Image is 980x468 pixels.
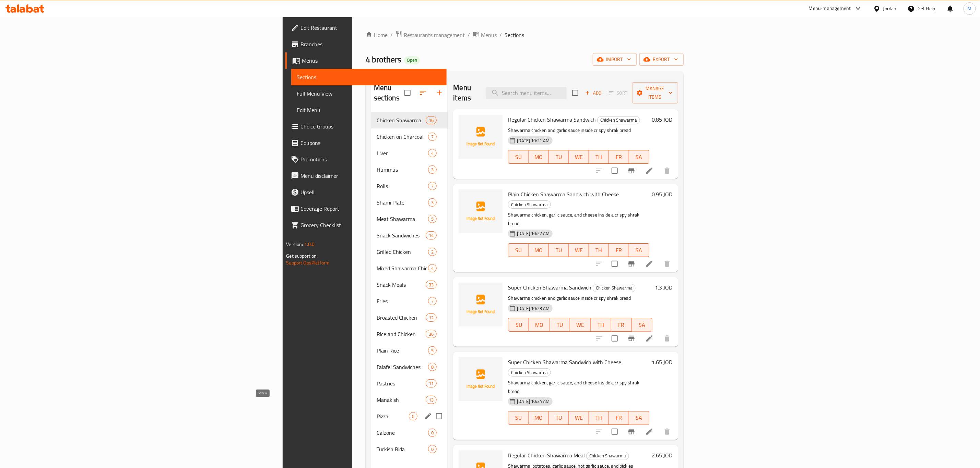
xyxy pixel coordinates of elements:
[377,231,426,239] div: Snack Sandwiches
[377,149,428,157] span: Liver
[549,150,569,164] button: TU
[659,256,675,272] button: delete
[508,114,596,125] span: Regular Chicken Shawarma Sandwich
[409,413,417,420] span: 0
[377,313,426,322] div: Broasted Chicken
[571,245,586,255] span: WE
[428,215,437,223] div: items
[428,249,436,255] span: 2
[297,89,441,98] span: Full Menu View
[645,428,653,436] a: Edit menu item
[529,411,549,425] button: MO
[423,411,433,421] button: edit
[514,230,552,237] span: [DATE] 10:22 AM
[304,240,315,249] span: 1.0.0
[645,167,653,175] a: Edit menu item
[589,243,609,257] button: TH
[377,133,428,141] div: Chicken on Charcoal
[552,245,566,255] span: TU
[614,320,629,330] span: FR
[377,363,428,371] span: Falafel Sandwiches
[428,133,437,141] div: items
[377,330,426,338] span: Rice and Chicken
[377,412,409,420] span: Pizza
[508,126,649,135] p: Shawarma chicken and garlic sauce inside crispy shrak bread
[428,364,436,370] span: 8
[371,309,448,326] div: Broasted Chicken12
[428,264,437,272] div: items
[377,165,428,174] span: Hummus
[645,55,678,64] span: export
[371,375,448,392] div: Pastries11
[652,357,673,367] h6: 1.65 JOD
[591,318,611,332] button: TH
[371,276,448,293] div: Snack Meals33
[428,429,437,437] div: items
[612,245,626,255] span: FR
[377,429,428,437] div: Calzone
[508,200,551,209] div: Chicken Shawarma
[508,150,528,164] button: SU
[511,152,526,162] span: SU
[426,315,436,321] span: 12
[377,215,428,223] span: Meat Shawarma
[300,172,441,180] span: Menu disclaimer
[426,331,436,337] span: 36
[409,412,417,420] div: items
[629,411,649,425] button: SA
[612,152,626,162] span: FR
[508,450,585,460] span: Regular Chicken Shawarma Meal
[592,152,606,162] span: TH
[428,248,437,256] div: items
[377,116,426,124] span: Chicken Shawarma
[286,240,303,249] span: Version:
[377,396,426,404] span: Manakish
[426,396,437,404] div: items
[514,305,552,312] span: [DATE] 10:23 AM
[531,413,546,423] span: MO
[573,320,588,330] span: WE
[582,88,604,98] button: Add
[371,161,448,178] div: Hummus3
[968,5,972,12] span: M
[593,284,636,292] div: Chicken Shawarma
[285,135,446,151] a: Coupons
[371,145,448,161] div: Liver4
[883,5,897,12] div: Jordan
[499,31,502,39] li: /
[629,243,649,257] button: SA
[508,189,619,199] span: Plain Chicken Shawarma Sandwich with Cheese
[426,117,436,124] span: 16
[285,200,446,217] a: Coverage Report
[428,363,437,371] div: items
[589,411,609,425] button: TH
[371,408,448,424] div: Pizza0edit
[569,411,589,425] button: WE
[291,69,446,85] a: Sections
[598,116,640,124] span: Chicken Shawarma
[428,446,436,453] span: 0
[428,430,436,436] span: 0
[371,260,448,276] div: Mixed Shawarma Chicken And Meat Shawarma Pieces4
[426,282,436,288] span: 33
[300,221,441,229] span: Grocery Checklist
[428,150,436,157] span: 4
[508,282,591,293] span: Super Chicken Shawarma Sandwich
[586,452,629,460] div: Chicken Shawarma
[377,248,428,256] span: Grilled Chicken
[428,149,437,157] div: items
[645,334,653,343] a: Edit menu item
[508,294,652,303] p: Shawarma chicken and garlic sauce inside crispy shrak bread
[514,398,552,405] span: [DATE] 10:24 AM
[569,150,589,164] button: WE
[632,245,647,255] span: SA
[428,216,436,222] span: 5
[377,182,428,190] div: Rolls
[377,346,428,355] span: Plain Rice
[371,244,448,260] div: Grilled Chicken2
[532,320,547,330] span: MO
[638,84,673,101] span: Manage items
